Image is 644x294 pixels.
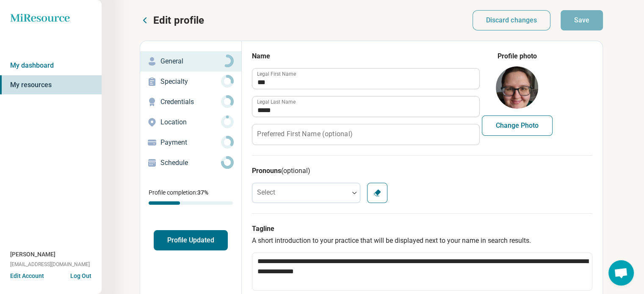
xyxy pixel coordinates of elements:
button: Save [561,10,603,30]
button: Log Out [70,272,91,278]
button: Edit profile [140,14,204,27]
p: General [160,56,221,66]
button: Change Photo [482,115,553,136]
a: Open chat [608,260,634,286]
button: Edit Account [10,272,44,280]
button: Discard changes [473,10,551,30]
span: [EMAIL_ADDRESS][DOMAIN_NAME] [10,261,90,268]
a: Credentials [140,92,241,112]
div: Profile completion: [140,183,241,210]
p: Edit profile [153,14,204,27]
legend: Profile photo [498,51,537,61]
label: Select [257,188,275,196]
p: Credentials [160,97,221,107]
p: A short introduction to your practice that will be displayed next to your name in search results. [252,236,592,246]
span: 37 % [197,189,208,196]
a: Schedule [140,153,241,173]
span: (optional) [281,167,310,175]
a: Location [140,112,241,132]
img: avatar image [496,66,538,109]
p: Specialty [160,77,221,87]
p: Payment [160,137,221,148]
span: [PERSON_NAME] [10,250,55,259]
p: Location [160,117,221,127]
label: Legal Last Name [257,99,296,104]
div: Profile completion [149,201,233,205]
label: Preferred First Name (optional) [257,131,352,137]
h3: Name [252,51,479,61]
label: Legal First Name [257,71,296,77]
button: Profile Updated [154,230,228,250]
a: Payment [140,132,241,153]
h3: Pronouns [252,166,592,176]
h3: Tagline [252,224,592,234]
p: Schedule [160,158,221,168]
a: Specialty [140,71,241,92]
a: General [140,51,241,71]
